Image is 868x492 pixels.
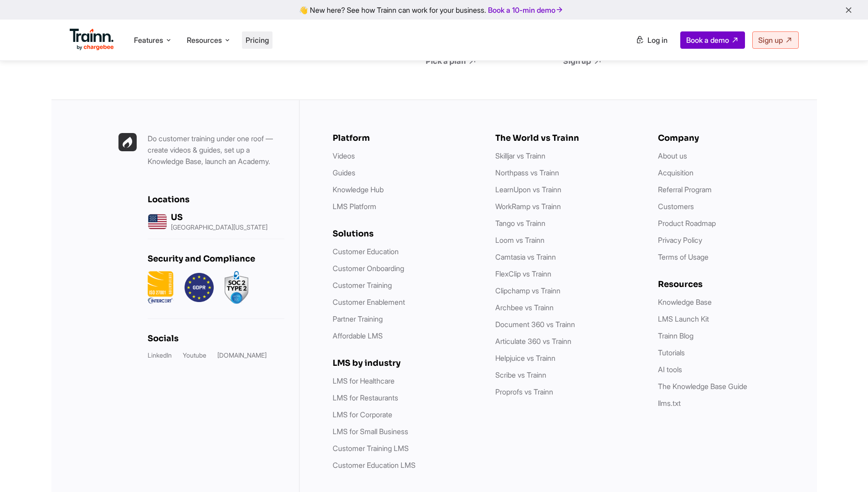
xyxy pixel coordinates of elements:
a: Referral Program [658,185,712,194]
a: Pick a plan [426,56,530,67]
a: [DOMAIN_NAME] [217,351,267,360]
a: Customers [658,202,694,211]
a: Customer Education [333,247,399,256]
a: Affordable LMS [333,331,383,340]
a: LMS for Corporate [333,410,392,419]
a: Book a demo [680,31,745,49]
div: Security and Compliance [148,254,284,264]
a: Partner Training [333,314,383,323]
a: Terms of Usage [658,252,709,261]
div: Resources [658,279,802,289]
a: Sign up [752,31,799,49]
div: 👋 New here? See how Trainn can work for your business. [5,5,863,14]
img: Trainn Logo [70,29,114,51]
a: Camtasia vs Trainn [495,252,556,261]
div: Platform [333,133,477,143]
a: LinkedIn [148,351,172,360]
a: Document 360 vs Trainn [495,320,575,329]
a: Clipchamp vs Trainn [495,286,560,295]
a: LMS Platform [333,202,376,211]
div: Socials [148,333,284,343]
img: soc2 [225,271,248,304]
a: LMS for Restaurants [333,393,398,402]
div: LMS by industry [333,358,477,368]
a: Customer Training LMS [333,444,409,453]
a: Proprofs vs Trainn [495,387,553,396]
div: Locations [148,195,284,205]
a: Videos [333,151,355,160]
a: Pricing [246,36,269,45]
a: llms.txt [658,399,681,408]
a: Book a 10-min demo [486,4,565,16]
span: Features [134,35,163,45]
a: Articulate 360 vs Trainn [495,337,571,346]
a: Skilljar vs Trainn [495,151,545,160]
span: Resources [187,35,222,45]
a: Knowledge Hub [333,185,384,194]
a: Tango vs Trainn [495,219,545,228]
a: Youtube [183,351,206,360]
a: Privacy Policy [658,236,702,245]
a: Sign up [563,56,668,67]
a: Archbee vs Trainn [495,303,554,312]
a: Customer Enablement [333,297,405,307]
div: Company [658,133,802,143]
a: WorkRamp vs Trainn [495,202,561,211]
img: ISO [148,271,174,304]
a: Helpjuice vs Trainn [495,354,555,363]
img: us headquarters [148,212,167,231]
a: Customer Education LMS [333,461,416,470]
a: Knowledge Base [658,297,712,307]
a: The Knowledge Base Guide [658,382,747,391]
a: Scribe vs Trainn [495,370,546,379]
a: Acquisition [658,168,693,177]
p: Do customer training under one roof — create videos & guides, set up a Knowledge Base, launch an ... [148,133,284,167]
a: Tutorials [658,348,685,357]
div: The World vs Trainn [495,133,640,143]
a: Log in [630,32,673,48]
iframe: Chat Widget [822,448,868,492]
a: FlexClip vs Trainn [495,269,551,278]
a: Product Roadmap [658,219,716,228]
a: AI tools [658,365,682,374]
a: LearnUpon vs Trainn [495,185,561,194]
span: Log in [647,36,668,45]
div: US [171,212,267,222]
p: [GEOGRAPHIC_DATA][US_STATE] [171,224,267,231]
a: About us [658,151,687,160]
a: LMS Launch Kit [658,314,709,323]
a: LMS for Healthcare [333,376,395,385]
a: Customer Training [333,281,392,290]
a: Customer Onboarding [333,264,404,273]
span: Book a demo [686,36,729,45]
a: Loom vs Trainn [495,236,544,245]
a: Northpass vs Trainn [495,168,559,177]
span: Sign up [758,36,783,45]
a: Trainn Blog [658,331,693,340]
a: Guides [333,168,355,177]
img: GDPR.png [185,271,214,304]
a: LMS for Small Business [333,427,408,436]
div: Solutions [333,229,477,239]
img: Trainn | everything under one roof [118,133,137,151]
